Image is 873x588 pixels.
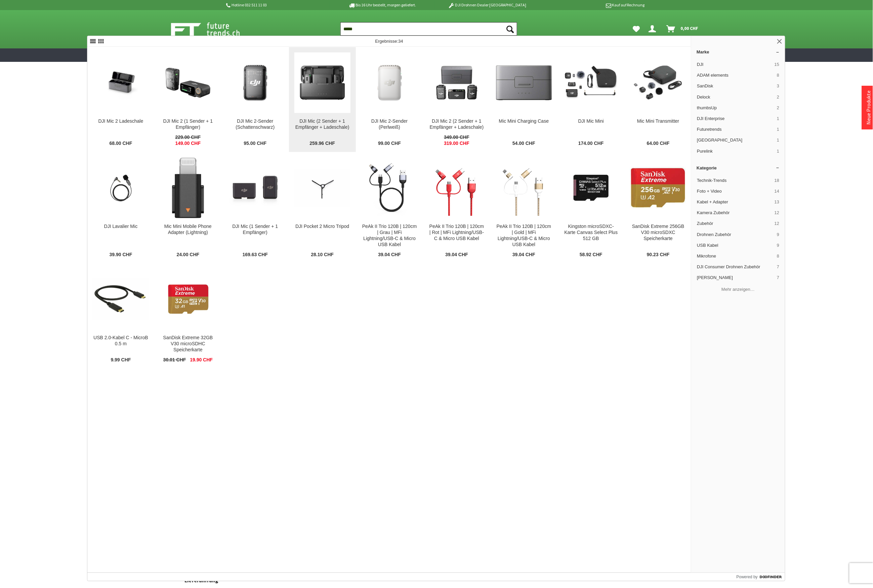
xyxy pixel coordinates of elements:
p: Bis 16 Uhr bestellt, morgen geliefert. [330,1,434,9]
span: Purelink [697,148,774,154]
a: DJI Lavalier Mic DJI Lavalier Mic 39.90 CHF [87,152,154,263]
span: 3 [777,83,779,89]
span: 39.04 CHF [512,252,535,258]
div: Mic Mini Transmitter [630,118,686,124]
span: 2 [777,94,779,100]
span: Drohnen Zubehör [697,232,774,238]
div: PeAk II Trio 120B | 120cm | Rot | MFi Lightning/USB-C & Micro USB Kabel [429,224,485,242]
span: 13 [775,199,779,205]
span: 12 [775,210,779,216]
div: DJI Mic 2-Sender (Schattenschwarz) [227,118,283,130]
span: 229.00 CHF [175,134,201,141]
img: Kingston microSDXC-Karte Canvas Select Plus 512 GB [563,170,619,205]
span: 54.00 CHF [512,141,535,147]
a: Kingston microSDXC-Karte Canvas Select Plus 512 GB Kingston microSDXC-Karte Canvas Select Plus 51... [558,152,625,263]
button: Suchen [503,22,517,36]
span: thumbsUp [697,105,774,111]
span: 7 [777,275,779,281]
span: 174.00 CHF [578,141,604,147]
span: Kabel + Adapter [697,199,772,205]
span: 9 [777,232,779,238]
div: USB 2.0-Kabel C - MicroB 0.5 m [93,335,149,347]
div: DJI Mic 2 (2 Sender + 1 Empfänger + Ladeschale) [429,118,485,130]
span: 9 [777,242,779,248]
span: 1 [777,137,779,143]
span: Mikrofone [697,253,774,259]
span: 7 [777,264,779,270]
span: [GEOGRAPHIC_DATA] [697,137,774,143]
p: DJI Drohnen Dealer [GEOGRAPHIC_DATA] [435,1,540,9]
span: Zubehör [697,221,772,227]
span: 15 [775,62,779,68]
a: DJI Mic 2 (2 Sender + 1 Empfänger + Ladeschale) DJI Mic 2 (2 Sender + 1 Empfänger + Ladeschale) 3... [423,47,490,152]
span: 9.99 CHF [111,357,131,363]
span: Futuretrends [697,126,774,132]
span: SanDisk [697,83,774,89]
a: DJI Mic (2 Sender + 1 Empfänger + Ladeschale) DJI Mic (2 Sender + 1 Empfänger + Ladeschale) 259.9... [289,47,356,152]
span: 58.92 CHF [580,252,602,258]
a: SanDisk Extreme 32GB V30 microSDHC Speicherkarte SanDisk Extreme 32GB V30 microSDHC Speicherkarte... [155,264,221,368]
span: Ergebnisse: [375,39,403,44]
span: 1 [777,116,779,122]
a: Mic Mini Charging Case Mic Mini Charging Case 54.00 CHF [491,47,557,152]
img: DJI Mic 2-Sender (Schattenschwarz) [227,55,283,111]
span: 12 [775,221,779,227]
div: DJI Pocket 2 Micro Tripod [294,224,350,230]
span: 2 [777,105,779,111]
div: DJI Mic 2 (1 Sender + 1 Empfänger) [160,118,216,130]
img: Mic Mini Charging Case [496,65,552,100]
img: DJI Mic 2 (2 Sender + 1 Empfänger + Ladeschale) [429,55,485,111]
a: DJI Mic (1 Sender + 1 Empfänger) DJI Mic (1 Sender + 1 Empfänger) 169.63 CHF [222,152,289,263]
span: 28.10 CHF [311,252,334,258]
button: Mehr anzeigen… [694,284,782,295]
a: PeAk II Trio 120B | 120cm | Rot | MFi Lightning/USB-C & Micro USB Kabel PeAk II Trio 120B | 120cm... [423,152,490,263]
img: Mic Mini Transmitter [630,59,686,107]
div: DJI Mic Mini [563,118,619,124]
a: Mic Mini Transmitter Mic Mini Transmitter 64.00 CHF [625,47,692,152]
a: PeAk II Trio 120B | 120cm | Gold | MFi Lightning/USB-C & Micro USB Kabel PeAk II Trio 120B | 120c... [491,152,557,263]
a: Neue Produkte [865,90,872,125]
img: Shop Futuretrends - zur Startseite wechseln [171,21,255,38]
span: 19.90 CHF [190,357,213,363]
div: SanDisk Extreme 256GB V30 microSDXC Speicherkarte [630,224,686,242]
a: Marke [691,47,785,57]
input: Produkt, Marke, Kategorie, EAN, Artikelnummer… [340,22,517,36]
span: Kamera Zubehör [697,210,772,216]
a: DJI Mic 2 (1 Sender + 1 Empfänger) DJI Mic 2 (1 Sender + 1 Empfänger) 229.00 CHF 149.00 CHF [155,47,221,152]
span: 259.96 CHF [310,141,335,147]
span: 319.00 CHF [444,141,469,147]
span: 349.00 CHF [444,134,469,141]
a: DJI Mic 2 Ladeschale DJI Mic 2 Ladeschale 68.00 CHF [87,47,154,152]
span: Technik-Trends [697,178,772,184]
a: DJI Mic Mini DJI Mic Mini 174.00 CHF [558,47,625,152]
div: PeAk II Trio 120B | 120cm | Grau | MFi Lightning/USB-C & Micro USB Kabel [362,224,418,248]
span: 90.23 CHF [647,252,670,258]
span: DJI Consumer Drohnen Zubehör [697,264,774,270]
img: DJI Mic 2-Sender (Perlweiß) [362,55,418,111]
a: Mic Mini Mobile Phone Adapter (Lightning) Mic Mini Mobile Phone Adapter (Lightning) 24.00 CHF [155,152,221,263]
span: Delock [697,94,774,100]
a: Meine Favoriten [629,22,643,36]
span: 39.90 CHF [110,252,132,258]
a: Powered by [737,573,785,581]
span: [PERSON_NAME] [697,275,774,281]
div: DJI Mic 2 Ladeschale [93,118,149,124]
span: 14 [775,188,779,194]
img: SanDisk Extreme 256GB V30 microSDXC Speicherkarte [630,167,686,209]
span: 18 [775,178,779,184]
span: 68.00 CHF [110,141,132,147]
img: DJI Mic Mini [563,59,619,107]
img: DJI Mic 2 Ladeschale [93,60,149,105]
p: Kauf auf Rechnung [540,1,645,9]
img: DJI Lavalier Mic [93,169,149,206]
span: USB Kabel [697,242,774,248]
a: DJI Mic 2-Sender (Perlweiß) DJI Mic 2-Sender (Perlweiß) 99.00 CHF [356,47,423,152]
span: 64.00 CHF [647,141,670,147]
span: 1 [777,148,779,154]
div: DJI Lavalier Mic [93,224,149,230]
span: DJI Enterprise [697,116,774,122]
img: DJI Mic 2 (1 Sender + 1 Empfänger) [160,55,216,111]
span: 39.04 CHF [445,252,468,258]
img: DJI Pocket 2 Micro Tripod [294,169,350,206]
a: SanDisk Extreme 256GB V30 microSDXC Speicherkarte SanDisk Extreme 256GB V30 microSDXC Speicherkar... [625,152,692,263]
